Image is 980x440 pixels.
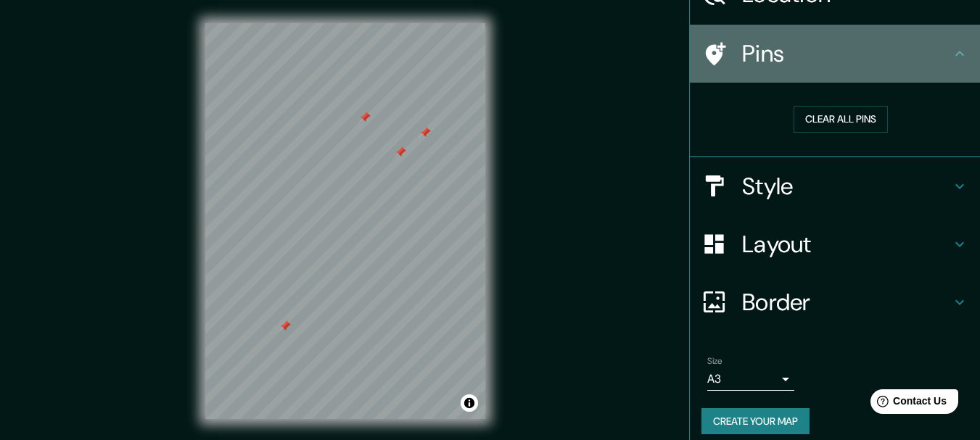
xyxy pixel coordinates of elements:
canvas: Map [205,23,485,419]
h4: Pins [742,39,951,68]
label: Size [707,354,722,367]
h4: Layout [742,230,951,259]
h4: Border [742,288,951,317]
button: Create your map [701,408,810,435]
div: A3 [707,368,794,391]
div: Layout [690,215,980,273]
div: Border [690,273,980,331]
iframe: Help widget launcher [851,383,964,424]
div: Pins [690,25,980,83]
h4: Style [742,172,951,201]
button: Clear all pins [794,106,888,133]
button: Toggle attribution [461,394,478,412]
div: Style [690,157,980,215]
